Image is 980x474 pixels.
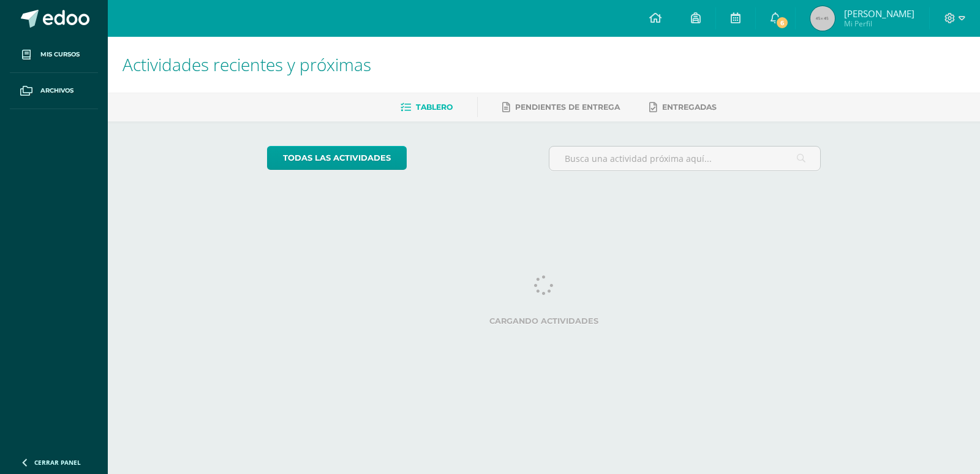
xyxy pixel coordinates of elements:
span: Tablero [416,102,453,112]
a: Tablero [401,97,453,117]
img: 45x45 [810,6,835,31]
span: Entregadas [662,102,717,112]
span: [PERSON_NAME] [844,7,914,20]
a: Pendientes de entrega [502,97,620,117]
span: 6 [775,16,789,29]
a: todas las Actividades [267,146,407,170]
input: Busca una actividad próxima aquí... [549,147,821,170]
span: Actividades recientes y próximas [123,53,371,76]
a: Mis cursos [10,37,98,73]
span: Pendientes de entrega [515,102,620,112]
label: Cargando actividades [267,316,821,326]
span: Cerrar panel [34,458,81,467]
span: Archivos [40,86,73,96]
a: Archivos [10,73,98,109]
span: Mi Perfil [844,18,914,29]
a: Entregadas [649,97,717,117]
span: Mis cursos [40,50,80,59]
